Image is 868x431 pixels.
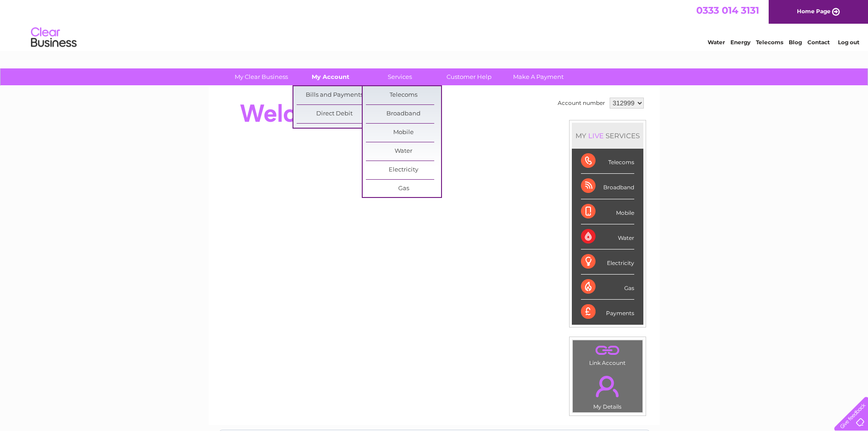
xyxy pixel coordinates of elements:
[366,86,441,104] a: Telecoms
[297,124,372,142] a: Moving Premises
[366,142,441,161] a: Water
[581,174,634,199] div: Broadband
[575,343,640,358] a: .
[366,105,441,123] a: Broadband
[572,123,643,149] div: MY SERVICES
[696,5,759,16] a: 0333 014 3131
[581,300,634,324] div: Payments
[297,105,372,123] a: Direct Debit
[501,68,576,85] a: Make A Payment
[789,39,802,46] a: Blog
[224,68,299,85] a: My Clear Business
[219,5,650,44] div: Clear Business is a trading name of Verastar Limited (registered in [GEOGRAPHIC_DATA] No. 3667643...
[708,39,725,46] a: Water
[362,68,437,85] a: Services
[555,95,607,111] td: Account number
[575,370,640,402] a: .
[366,180,441,198] a: Gas
[572,368,643,413] td: My Details
[581,275,634,300] div: Gas
[581,249,634,275] div: Electricity
[366,161,441,179] a: Electricity
[730,39,750,46] a: Energy
[581,199,634,224] div: Mobile
[297,86,372,104] a: Bills and Payments
[586,131,606,140] div: LIVE
[293,68,368,85] a: My Account
[581,149,634,174] div: Telecoms
[31,24,77,52] img: logo.png
[807,39,830,46] a: Contact
[838,39,859,46] a: Log out
[581,224,634,249] div: Water
[572,340,643,369] td: Link Account
[431,68,507,85] a: Customer Help
[366,124,441,142] a: Mobile
[756,39,783,46] a: Telecoms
